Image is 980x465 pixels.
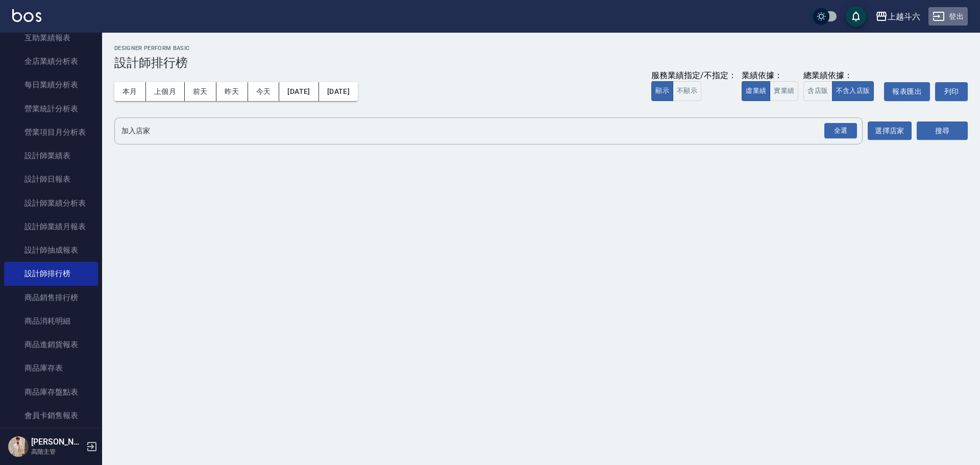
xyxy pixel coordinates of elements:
[846,6,866,27] button: save
[928,7,968,26] button: 登出
[917,121,968,140] button: 搜尋
[871,6,924,27] button: 上越斗六
[824,123,857,139] div: 全選
[4,50,98,73] a: 全店業績分析表
[4,97,98,120] a: 營業統計分析表
[742,70,798,81] div: 業績依據：
[742,81,770,101] button: 虛業績
[884,82,930,101] button: 報表匯出
[673,81,701,101] button: 不顯示
[114,82,146,101] button: 本月
[4,238,98,262] a: 設計師抽成報表
[8,436,29,457] img: Person
[4,309,98,333] a: 商品消耗明細
[4,191,98,215] a: 設計師業績分析表
[4,215,98,238] a: 設計師業績月報表
[651,70,737,81] div: 服務業績指定/不指定：
[4,26,98,50] a: 互助業績報表
[803,81,832,101] button: 含店販
[319,82,358,101] button: [DATE]
[770,81,798,101] button: 實業績
[146,82,185,101] button: 上個月
[4,356,98,380] a: 商品庫存表
[4,167,98,191] a: 設計師日報表
[803,70,879,81] div: 總業績依據：
[4,262,98,285] a: 設計師排行榜
[31,437,83,447] h5: [PERSON_NAME]
[114,45,968,52] h2: Designer Perform Basic
[114,56,968,70] h3: 設計師排行榜
[185,82,216,101] button: 前天
[4,73,98,96] a: 每日業績分析表
[4,404,98,427] a: 會員卡銷售報表
[119,122,843,140] input: 店家名稱
[868,121,912,140] button: 選擇店家
[4,286,98,309] a: 商品銷售排行榜
[832,81,874,101] button: 不含入店販
[4,333,98,356] a: 商品進銷貨報表
[4,427,98,451] a: 服務扣項明細表
[651,81,673,101] button: 顯示
[822,121,859,141] button: Open
[4,144,98,167] a: 設計師業績表
[888,10,920,23] div: 上越斗六
[216,82,248,101] button: 昨天
[248,82,280,101] button: 今天
[935,82,968,101] button: 列印
[12,9,41,22] img: Logo
[4,380,98,404] a: 商品庫存盤點表
[31,447,83,456] p: 高階主管
[279,82,318,101] button: [DATE]
[4,120,98,144] a: 營業項目月分析表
